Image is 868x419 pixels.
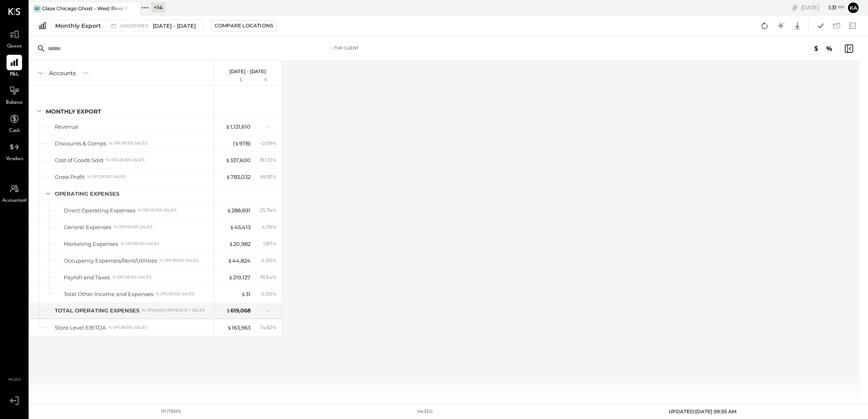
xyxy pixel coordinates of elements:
[226,123,230,130] span: $
[801,4,845,11] div: [DATE]
[272,223,277,230] span: %
[0,55,28,78] a: P&L
[253,77,279,83] div: %
[272,156,277,163] span: %
[10,71,19,78] span: P&L
[106,157,145,163] div: % of GROSS SALES
[669,408,736,415] span: UPDATED: [DATE] 09:55 AM
[42,5,128,12] div: Glaze Chicago Ghost - West River Rice LLC
[262,223,277,231] div: 4.05
[0,83,28,107] a: Balance
[791,3,799,12] div: copy link
[64,240,118,248] div: Marketing Expenses
[51,20,204,31] button: Monthly Export undefined[DATE] - [DATE]
[260,140,277,147] div: - 0.09
[260,173,277,181] div: 69.81
[226,307,251,314] div: 619,068
[64,290,153,298] div: Total Other Income and Expenses
[260,274,277,281] div: 19.54
[272,140,277,146] span: %
[156,291,195,297] div: % of GROSS SALES
[847,1,860,14] button: Ka
[260,324,277,331] div: 14.62
[55,173,85,181] div: Gross Profit
[218,77,251,83] div: $
[334,45,359,51] div: For Client
[226,156,251,164] div: 337,600
[226,123,251,131] div: 1,121,610
[109,140,148,146] div: % of GROSS SALES
[261,290,277,298] div: 0.00
[0,111,28,135] a: Cash
[7,43,22,50] span: Queue
[211,20,277,31] button: Compare Locations
[64,223,111,231] div: General Expenses
[114,224,152,230] div: % of GROSS SALES
[235,140,239,147] span: $
[229,69,266,74] p: [DATE] - [DATE]
[227,207,251,214] div: 288,691
[266,123,277,130] div: --
[0,181,28,205] a: Accountant
[9,127,20,135] span: Cash
[55,156,103,164] div: Cost of Goods Sold
[34,5,41,12] div: GC
[120,24,151,28] span: undefined
[230,224,234,230] span: $
[230,223,251,231] div: 45,413
[55,324,106,332] div: Store Level EBITDA
[227,324,251,332] div: 163,963
[55,307,139,314] div: TOTAL OPERATING EXPENSES
[272,324,277,330] span: %
[228,274,233,281] span: $
[161,408,181,415] div: 111 items
[226,174,230,180] span: $
[260,156,277,164] div: 30.10
[272,240,277,247] span: %
[227,207,231,214] span: $
[138,207,177,213] div: % of GROSS SALES
[0,139,28,163] a: Vendors
[215,22,273,29] div: Compare Locations
[263,240,277,247] div: 1.87
[272,173,277,180] span: %
[226,307,230,314] span: $
[228,257,251,265] div: 44,824
[266,307,277,314] div: --
[87,174,126,180] div: % of GROSS SALES
[272,274,277,280] span: %
[261,257,277,264] div: 4.00
[153,22,196,30] span: [DATE] - [DATE]
[64,257,157,265] div: Occupancy Expenses/Rent/Utilities
[2,197,27,205] span: Accountant
[272,290,277,297] span: %
[260,207,277,214] div: 25.74
[241,290,251,298] div: 31
[229,240,251,248] div: 20,982
[55,22,101,30] div: Monthly Export
[55,140,106,147] div: Discounts & Comps
[272,207,277,213] span: %
[64,274,110,281] div: Payroll and Taxes
[151,2,165,13] div: + 14
[226,157,230,163] span: $
[49,69,76,77] div: Accounts
[417,408,432,415] div: v 4.33.0
[55,123,78,131] div: Revenue
[233,140,251,147] div: ( 978 )
[241,291,246,297] span: $
[6,99,23,107] span: Balance
[64,207,135,214] div: Direct Operating Expenses
[46,107,101,116] div: Monthly Export
[6,156,23,163] span: Vendors
[228,257,232,264] span: $
[228,274,251,281] div: 219,127
[112,274,151,280] div: % of GROSS SALES
[159,258,198,263] div: % of GROSS SALES
[226,173,251,181] div: 783,032
[229,241,233,247] span: $
[227,324,232,331] span: $
[121,241,159,247] div: % of GROSS SALES
[142,308,205,313] div: % of (4000) Revenue / Sales
[272,257,277,263] span: %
